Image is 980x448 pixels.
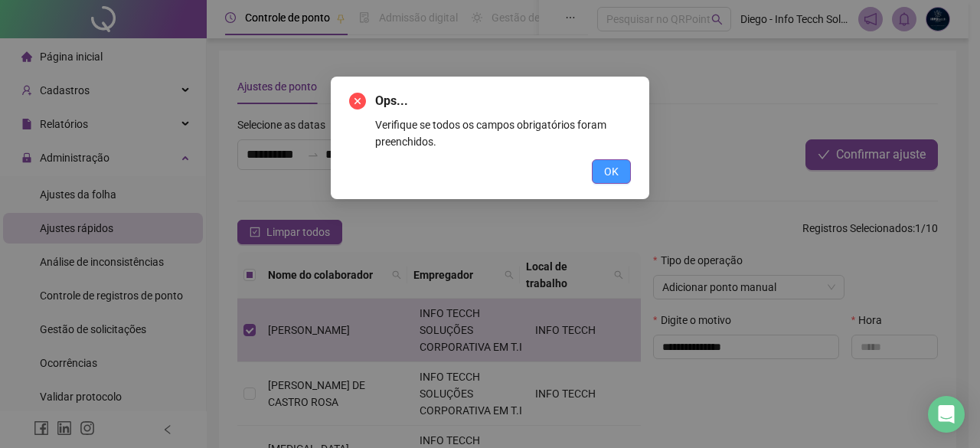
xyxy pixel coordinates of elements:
[928,396,965,433] div: Open Intercom Messenger
[349,93,366,110] span: close-circle
[375,116,631,150] div: Verifique se todos os campos obrigatórios foram preenchidos.
[604,163,619,180] span: OK
[592,159,631,184] button: OK
[375,92,631,110] span: Ops...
